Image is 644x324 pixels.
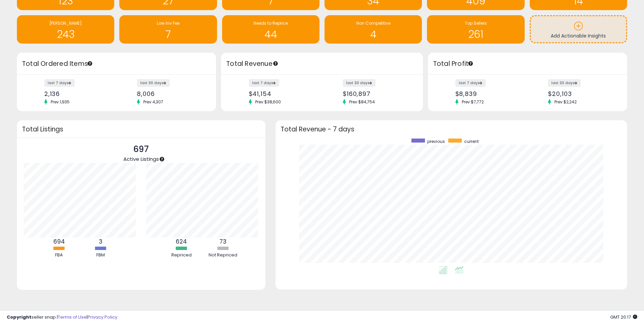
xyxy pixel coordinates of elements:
div: $8,839 [455,90,523,97]
span: Top Sellers [465,20,487,26]
a: Low Inv Fee 7 [119,15,217,44]
span: Non Competitive [356,20,390,26]
span: Low Inv Fee [157,20,180,26]
a: Non Competitive 4 [325,15,422,44]
b: 3 [99,238,102,246]
span: Active Listings [123,155,159,163]
h3: Total Listings [22,127,260,132]
a: Top Sellers 261 [427,15,524,44]
span: [PERSON_NAME] [49,20,82,26]
h1: 261 [430,29,521,40]
span: previous [427,139,445,144]
h1: 7 [123,29,213,40]
label: last 30 days [343,79,376,87]
span: Prev: $7,772 [458,99,487,105]
span: Add Actionable Insights [551,32,606,39]
label: last 7 days [44,79,75,87]
strong: Copyright [7,314,31,320]
div: $160,897 [343,90,411,97]
h1: 44 [225,29,316,40]
div: Tooltip anchor [87,60,93,67]
div: FBM [80,252,121,258]
h1: 243 [20,29,111,40]
div: FBA [39,252,79,258]
div: seller snap | | [7,314,117,321]
a: Needs to Reprice 44 [222,15,319,44]
div: Tooltip anchor [272,60,279,67]
label: last 30 days [548,79,581,87]
span: Prev: $2,242 [551,99,580,105]
div: Repriced [161,252,202,258]
h3: Total Profit [433,59,622,69]
div: $20,103 [548,90,615,97]
a: [PERSON_NAME] 243 [17,15,114,44]
div: Tooltip anchor [159,156,165,162]
div: Not Repriced [203,252,243,258]
span: Prev: 1,935 [47,99,73,105]
a: Privacy Policy [88,314,117,320]
label: last 7 days [455,79,486,87]
span: Prev: 4,307 [140,99,167,105]
span: Prev: $84,754 [346,99,378,105]
span: Prev: $38,600 [252,99,284,105]
span: current [464,139,479,144]
h3: Total Revenue [226,59,418,69]
a: Terms of Use [58,314,87,320]
label: last 30 days [137,79,170,87]
h3: Total Ordered Items [22,59,211,69]
p: 697 [123,143,159,156]
span: 2025-10-9 20:17 GMT [610,314,637,320]
a: Add Actionable Insights [531,16,626,42]
div: $41,154 [249,90,317,97]
b: 694 [53,238,65,246]
b: 73 [219,238,226,246]
div: 2,136 [44,90,112,97]
div: 8,006 [137,90,204,97]
h1: 4 [328,29,419,40]
span: Needs to Reprice [254,20,288,26]
label: last 7 days [249,79,279,87]
div: Tooltip anchor [468,60,474,67]
h3: Total Revenue - 7 days [281,127,622,132]
b: 624 [176,238,187,246]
